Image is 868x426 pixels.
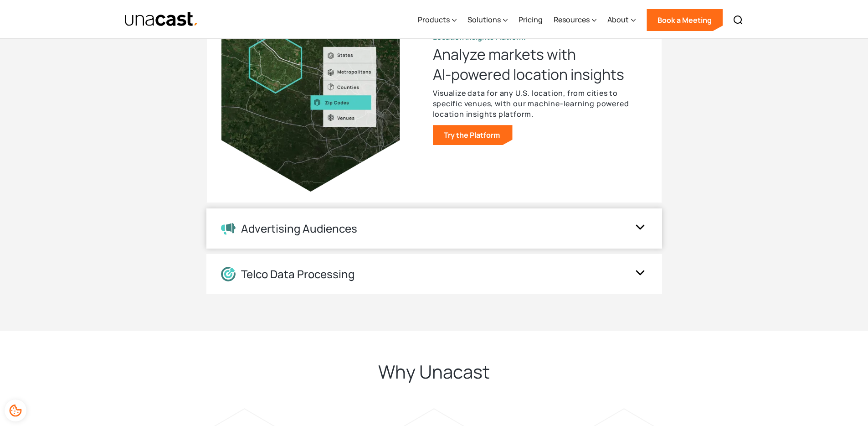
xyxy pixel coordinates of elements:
div: Solutions [467,1,508,39]
div: Products [418,14,450,25]
div: Cookie Preferences [5,400,26,421]
p: Visualize data for any U.S. location, from cities to specific venues, with our machine-learning p... [433,88,647,119]
a: Pricing [519,1,543,39]
div: About [607,14,629,25]
a: home [124,11,199,27]
div: About [607,1,636,39]
div: Resources [554,1,596,39]
img: Location Data Processing icon [221,267,236,281]
h2: Why Unacast [378,360,490,384]
img: Search icon [733,15,744,26]
h3: Analyze markets with AI-powered location insights [433,44,647,84]
img: Advertising Audiences icon [221,222,236,235]
a: Book a Meeting [647,9,723,31]
img: Unacast text logo [124,11,199,27]
div: Resources [554,14,590,25]
div: Products [418,1,457,39]
a: Try the Platform [433,125,513,145]
strong: Location Insights Platform [433,32,525,42]
div: Solutions [467,14,501,25]
div: Advertising Audiences [241,222,357,235]
div: Telco Data Processing [241,268,354,281]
